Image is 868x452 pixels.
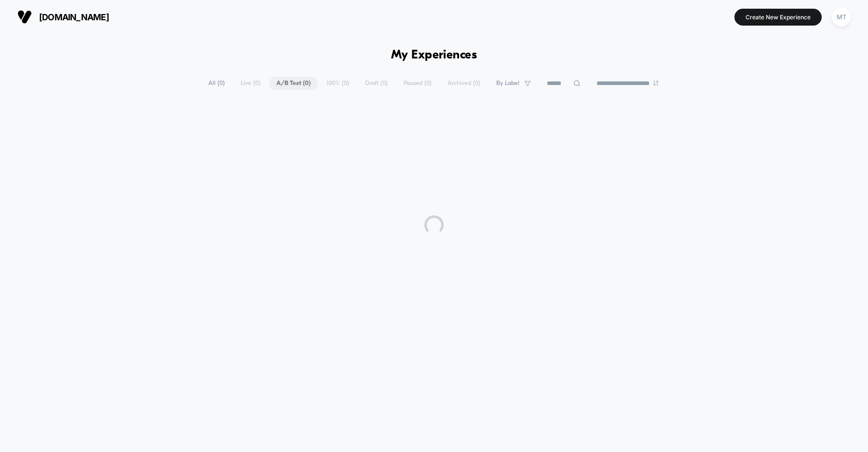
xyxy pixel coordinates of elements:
div: MT [832,8,851,27]
button: [DOMAIN_NAME] [14,9,112,25]
button: MT [829,7,854,27]
img: end [653,80,659,86]
h1: My Experiences [391,48,477,62]
span: By Label [496,80,519,87]
button: Create New Experience [734,9,822,26]
span: All ( 0 ) [201,77,232,90]
span: [DOMAIN_NAME] [39,12,109,22]
img: Visually logo [17,10,32,24]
